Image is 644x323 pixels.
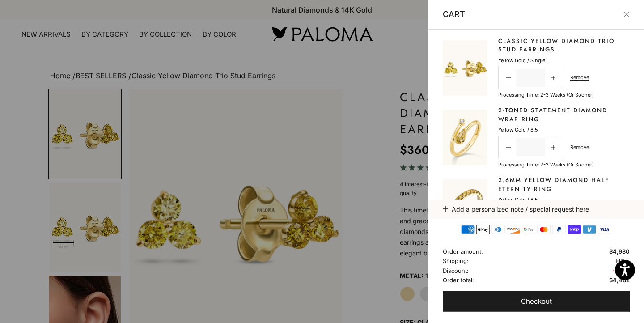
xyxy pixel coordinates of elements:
img: #YellowGold [443,110,487,165]
span: -$498 [612,266,630,276]
a: Classic Yellow Diamond Trio Stud Earrings [498,37,630,54]
span: Shipping: [443,256,469,266]
p: Cart [443,8,465,21]
button: Checkout [443,291,630,312]
span: Order amount: [443,247,483,256]
button: Add a personalized note / special request here [443,200,630,219]
span: $4,482 [609,276,630,285]
img: #YellowGold [443,40,487,96]
input: Change quantity [516,138,545,156]
img: #YellowGold [443,179,487,234]
p: Processing time: 2-3 weeks (or sooner) [498,161,594,169]
span: Discount: [443,266,469,276]
span: $4,980 [609,247,630,256]
span: FREE [615,256,630,266]
p: Yellow Gold / 8.5 [498,126,538,134]
p: Yellow Gold / 8.5 [498,195,538,204]
p: Processing time: 2-3 weeks (or sooner) [498,91,594,99]
span: Order total: [443,276,474,285]
span: Checkout [521,296,552,307]
a: Remove [570,143,589,151]
a: 2.6mm Yellow Diamond Half Eternity Ring [498,176,630,193]
a: 2-Toned Statement Diamond Wrap Ring [498,106,630,123]
input: Change quantity [516,69,545,87]
a: Remove [570,73,589,81]
p: Yellow Gold / Single [498,56,545,64]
